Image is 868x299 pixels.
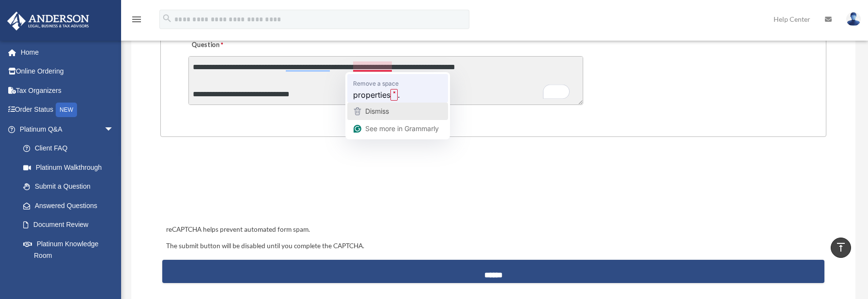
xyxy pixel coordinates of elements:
[131,14,142,25] i: menu
[14,196,128,215] a: Answered Questions
[7,43,128,62] a: Home
[831,238,851,258] a: vertical_align_top
[14,215,128,235] a: Document Review
[188,38,263,52] label: Question
[846,12,861,26] img: User Pic
[162,224,824,236] div: reCAPTCHA helps prevent automated form spam.
[14,139,128,158] a: Client FAQ
[56,103,77,117] div: NEW
[104,120,124,139] span: arrow_drop_down
[7,81,128,100] a: Tax Organizers
[162,13,172,24] i: search
[7,100,128,120] a: Order StatusNEW
[7,120,128,139] a: Platinum Q&Aarrow_drop_down
[14,265,128,296] a: Tax & Bookkeeping Packages
[131,17,142,25] a: menu
[14,234,128,265] a: Platinum Knowledge Room
[4,12,92,30] img: Anderson Advisors Platinum Portal
[162,240,824,252] div: The submit button will be disabled until you complete the CAPTCHA.
[7,62,128,81] a: Online Ordering
[14,177,124,196] a: Submit a Question
[835,241,847,253] i: vertical_align_top
[163,167,310,205] iframe: reCAPTCHA
[188,56,583,105] textarea: To enrich screen reader interactions, please activate Accessibility in Grammarly extension settings
[14,158,128,177] a: Platinum Walkthrough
